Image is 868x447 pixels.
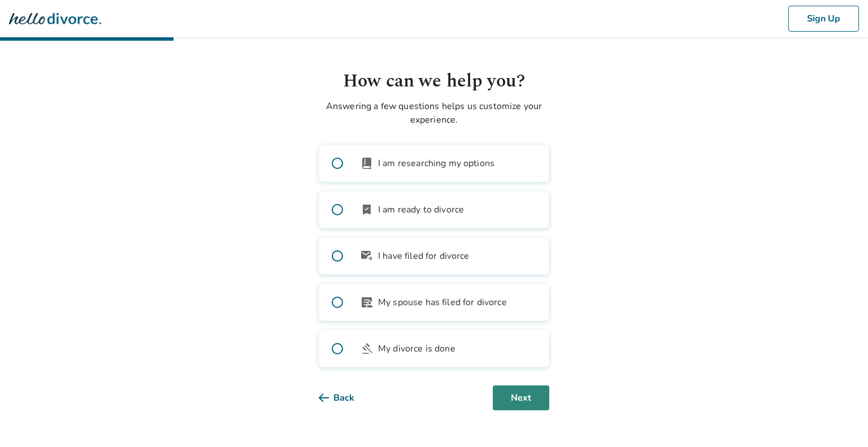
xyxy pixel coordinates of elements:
span: article_person [360,296,374,309]
button: Back [319,385,372,410]
iframe: Chat Widget [811,393,868,447]
span: bookmark_check [360,203,374,216]
span: I am researching my options [378,157,494,170]
h1: How can we help you? [319,68,549,95]
span: My spouse has filed for divorce [378,296,507,309]
p: Answering a few questions helps us customize your experience. [319,99,549,127]
span: outgoing_mail [360,249,374,263]
span: My divorce is done [378,342,455,355]
button: Sign Up [788,6,859,32]
span: I am ready to divorce [378,203,464,216]
span: gavel [360,342,374,355]
span: I have filed for divorce [378,249,470,263]
button: Next [493,385,549,410]
span: book_2 [360,157,374,170]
